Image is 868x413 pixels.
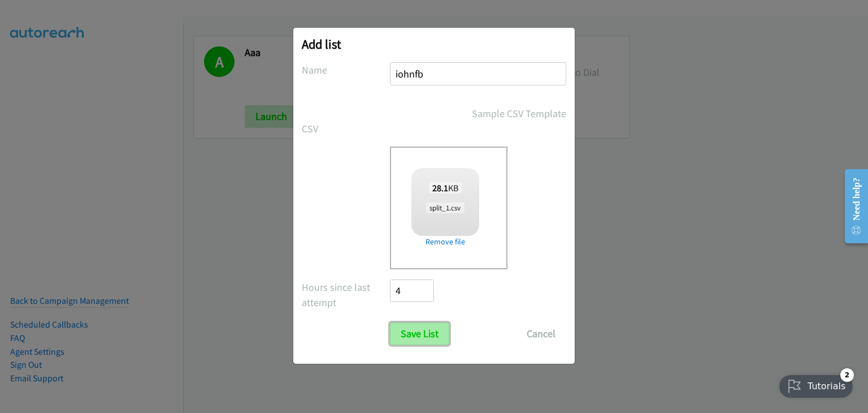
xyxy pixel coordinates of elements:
label: CSV [302,121,390,136]
label: Hours since last attempt [302,279,390,310]
label: Name [302,62,390,78]
strong: 28.1 [432,182,448,193]
h2: Add list [302,36,566,52]
a: Remove file [411,236,479,248]
iframe: Resource Center [836,161,868,251]
span: KB [429,182,462,193]
iframe: Checklist [772,364,860,405]
span: split_1.csv [426,203,464,213]
button: Cancel [516,322,566,345]
input: Save List [390,322,449,345]
a: Sample CSV Template [472,106,566,121]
